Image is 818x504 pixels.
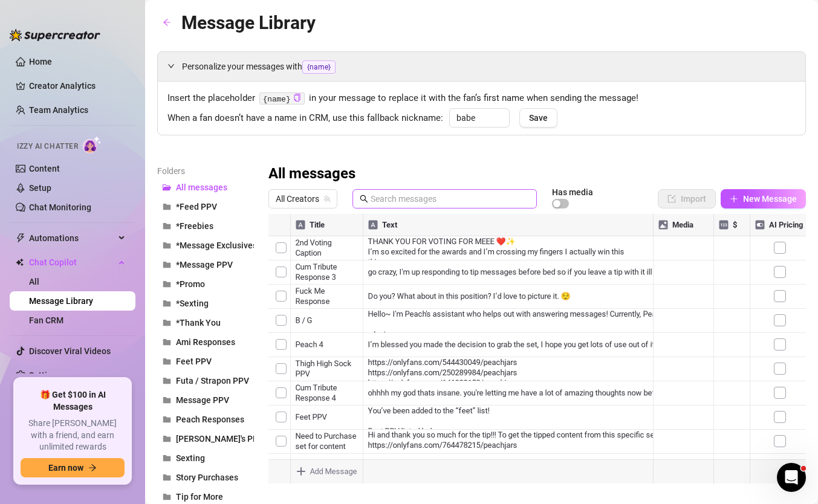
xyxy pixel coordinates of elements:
button: *Promo [157,274,254,294]
button: [PERSON_NAME]'s PPV Messages [157,429,254,448]
button: *Message PPV [157,255,254,274]
button: *Freebies [157,216,254,236]
span: Peach Responses [176,415,244,424]
span: folder [163,338,171,346]
span: folder [163,299,171,308]
button: Peach Responses [157,410,254,429]
input: Search messages [371,192,530,205]
a: Discover Viral Videos [29,346,111,356]
span: All Creators [276,190,330,208]
span: *Message PPV [176,260,233,270]
span: arrow-left [163,18,171,27]
span: Feet PPV [176,357,212,366]
a: Content [29,164,60,173]
span: folder [163,202,171,211]
button: Feet PPV [157,352,254,371]
img: AI Chatter [83,136,102,153]
button: *Thank You [157,313,254,332]
button: *Message Exclusives [157,236,254,255]
article: Folders [157,164,254,178]
span: folder [163,357,171,366]
span: When a fan doesn’t have a name in CRM, use this fallback nickname: [167,111,443,126]
a: Creator Analytics [29,76,126,95]
article: Message Library [181,8,316,37]
a: Fan CRM [29,315,63,325]
button: Futa / Strapon PPV [157,371,254,390]
span: Chat Copilot [29,253,115,272]
span: *Feed PPV [176,202,217,212]
span: folder [163,280,171,288]
div: Personalize your messages with{name} [158,52,805,81]
span: {name} [302,60,336,74]
span: folder [163,415,171,424]
span: search [360,195,368,203]
a: Home [29,57,52,66]
button: Import [658,189,716,208]
span: team [323,195,331,202]
span: [PERSON_NAME]'s PPV Messages [176,434,305,444]
button: New Message [721,189,806,208]
span: arrow-right [88,464,97,472]
span: Story Purchases [176,473,238,482]
span: Personalize your messages with [182,60,796,74]
button: Sexting [157,448,254,468]
span: All messages [176,183,227,192]
button: Story Purchases [157,468,254,487]
article: Has media [552,189,593,196]
button: Earn nowarrow-right [21,458,125,477]
span: Automations [29,228,115,248]
a: Chat Monitoring [29,202,91,212]
span: 🎁 Get $100 in AI Messages [21,389,125,413]
span: folder [163,493,171,501]
span: thunderbolt [16,233,25,243]
button: Save [519,108,557,128]
span: folder [163,396,171,404]
button: Ami Responses [157,332,254,352]
a: All [29,277,39,286]
img: logo-BBDzfeDw.svg [10,29,100,41]
span: *Sexting [176,299,209,308]
span: Sexting [176,453,205,463]
a: Settings [29,370,61,380]
span: folder [163,376,171,385]
span: New Message [743,194,797,204]
span: Futa / Strapon PPV [176,376,249,386]
button: *Sexting [157,294,254,313]
span: folder-open [163,183,171,192]
span: *Freebies [176,221,213,231]
span: Save [529,113,548,123]
a: Setup [29,183,51,193]
span: Share [PERSON_NAME] with a friend, and earn unlimited rewards [21,418,125,453]
span: *Thank You [176,318,221,328]
span: folder [163,318,171,327]
h3: All messages [268,164,355,184]
iframe: Intercom live chat [777,463,806,492]
span: Izzy AI Chatter [17,141,78,152]
a: Team Analytics [29,105,88,115]
span: copy [293,94,301,102]
span: Tip for More [176,492,223,502]
span: Message PPV [176,395,229,405]
button: Click to Copy [293,94,301,103]
button: Message PPV [157,390,254,410]
span: Insert the placeholder in your message to replace it with the fan’s first name when sending the m... [167,91,796,106]
a: Message Library [29,296,93,306]
button: *Feed PPV [157,197,254,216]
span: folder [163,454,171,462]
button: All messages [157,178,254,197]
span: *Promo [176,279,205,289]
code: {name} [259,92,305,105]
span: folder [163,435,171,443]
span: expanded [167,62,175,69]
span: plus [730,195,738,203]
span: folder [163,473,171,482]
span: *Message Exclusives [176,241,257,250]
span: folder [163,260,171,269]
img: Chat Copilot [16,258,24,267]
span: Earn now [48,463,83,473]
span: Ami Responses [176,337,235,347]
span: folder [163,222,171,230]
span: folder [163,241,171,250]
